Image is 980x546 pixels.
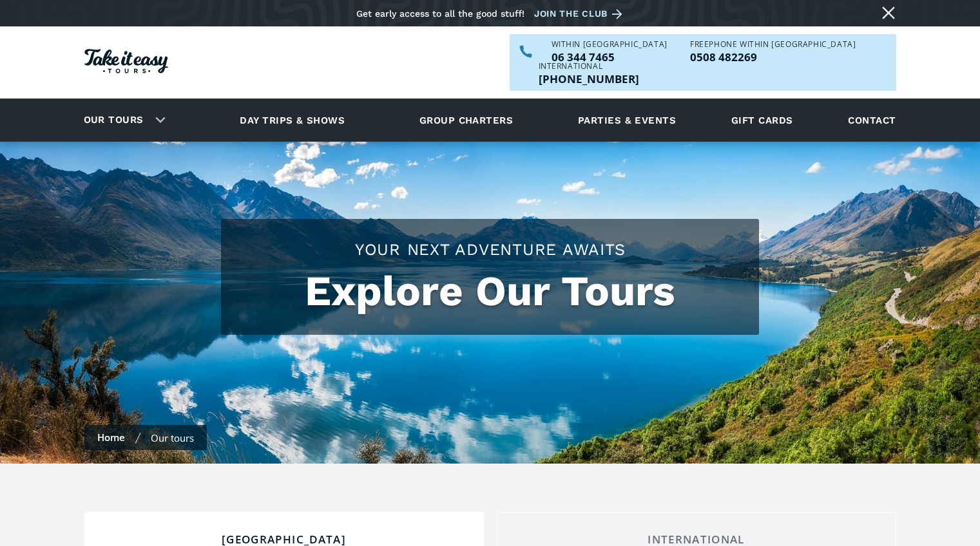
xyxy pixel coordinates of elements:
[841,102,902,138] a: Contact
[572,102,682,138] a: Parties & events
[534,6,627,22] a: Join the club
[356,8,524,19] div: Get early access to all the good stuff!
[539,73,639,84] a: Call us outside of NZ on +6463447465
[539,62,639,70] div: International
[151,431,194,444] div: Our tours
[403,102,529,138] a: Group charters
[690,52,856,62] a: Call us freephone within NZ on 0508482269
[234,267,746,315] h1: Explore Our Tours
[234,238,746,261] h2: Your Next Adventure Awaits
[878,3,899,23] a: Close message
[552,41,668,48] div: WITHIN [GEOGRAPHIC_DATA]
[84,42,168,83] a: Homepage
[725,102,800,138] a: Gift cards
[74,105,153,135] a: Our tours
[539,73,639,84] p: [PHONE_NUMBER]
[552,52,668,62] a: Call us within NZ on 063447465
[690,52,856,62] p: 0508 482269
[552,52,668,62] p: 06 344 7465
[84,49,168,73] img: Take it easy Tours logo
[690,41,856,48] div: Freephone WITHIN [GEOGRAPHIC_DATA]
[224,102,361,138] a: Day trips & shows
[84,425,207,450] nav: breadcrumbs
[97,431,125,444] a: Home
